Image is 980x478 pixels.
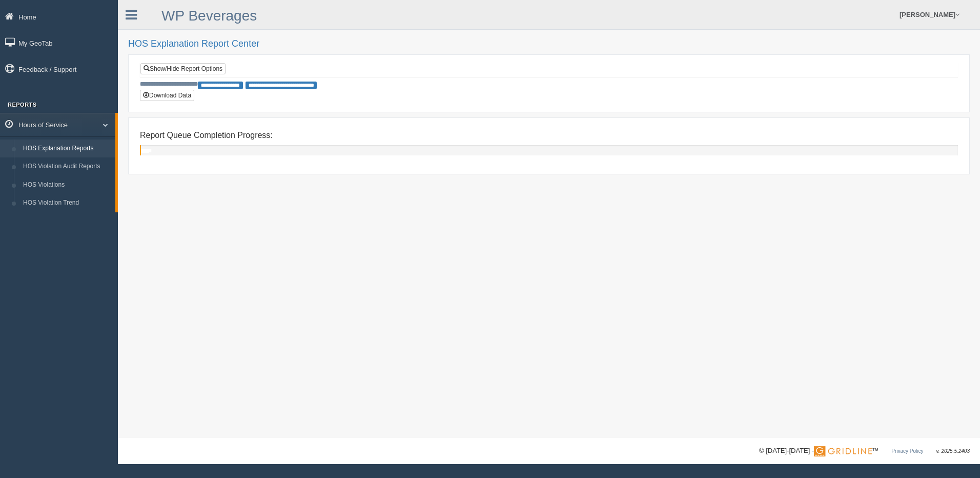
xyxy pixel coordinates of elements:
[140,90,194,101] button: Download Data
[18,194,115,212] a: HOS Violation Trend
[814,446,872,456] img: Gridline
[759,446,970,456] div: © [DATE]-[DATE] - ™
[140,131,958,140] h4: Report Queue Completion Progress:
[891,448,923,454] a: Privacy Policy
[161,8,257,24] a: WP Beverages
[936,448,970,454] span: v. 2025.5.2403
[140,63,226,74] a: Show/Hide Report Options
[18,157,115,176] a: HOS Violation Audit Reports
[18,176,115,194] a: HOS Violations
[128,39,970,49] h2: HOS Explanation Report Center
[18,140,115,158] a: HOS Explanation Reports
